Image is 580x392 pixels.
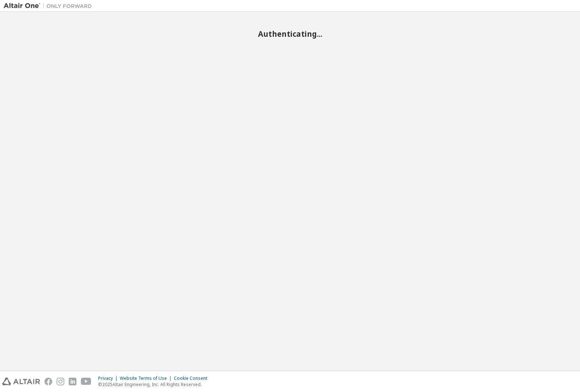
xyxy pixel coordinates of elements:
img: facebook.svg [44,378,52,385]
div: Privacy [98,375,120,381]
img: altair_logo.svg [2,378,40,385]
div: Cookie Consent [174,375,212,381]
p: © 2025 Altair Engineering, Inc. All Rights Reserved. [98,381,212,388]
img: youtube.svg [81,378,92,385]
img: linkedin.svg [69,378,76,385]
h2: Authenticating... [4,29,576,39]
div: Website Terms of Use [120,375,174,381]
img: Altair One [4,2,96,10]
img: instagram.svg [57,378,64,385]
